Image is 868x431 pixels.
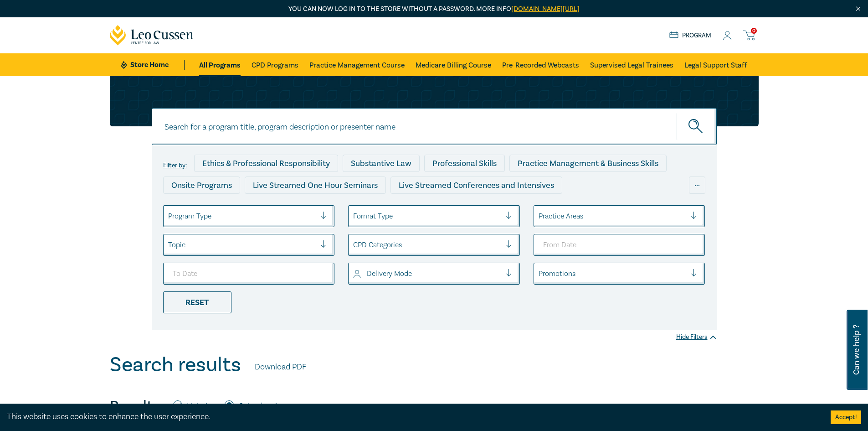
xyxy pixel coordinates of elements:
a: Medicare Billing Course [416,53,491,76]
input: select [539,211,540,221]
input: select [168,240,170,250]
input: select [353,240,355,250]
input: select [168,211,170,221]
a: Store Home [121,60,184,70]
input: select [539,269,540,279]
div: National Programs [526,198,610,216]
span: Can we help ? [852,315,861,384]
input: select [353,269,355,279]
input: select [353,211,355,221]
a: Download PDF [255,361,306,373]
div: Onsite Programs [163,177,240,194]
a: All Programs [199,53,241,76]
div: This website uses cookies to enhance the user experience. [7,411,817,423]
label: Calendar view [238,400,287,412]
div: Live Streamed One Hour Seminars [245,177,386,194]
div: ... [689,177,705,194]
a: Program [669,31,712,41]
a: Supervised Legal Trainees [590,53,673,76]
label: Filter by: [163,162,187,169]
div: Pre-Recorded Webcasts [312,198,417,216]
a: Practice Management Course [309,53,405,76]
h4: Results [110,397,160,415]
label: List view [187,400,217,412]
div: Reset [163,291,231,313]
div: 10 CPD Point Packages [421,198,521,216]
span: 0 [751,28,757,34]
input: From Date [534,234,705,256]
p: You can now log in to the store without a password. More info [110,4,759,14]
input: Search for a program title, program description or presenter name [152,108,717,145]
div: Hide Filters [676,332,717,342]
div: Practice Management & Business Skills [509,155,667,172]
button: Accept cookies [831,410,861,424]
div: Substantive Law [343,155,420,172]
a: Legal Support Staff [684,53,747,76]
h1: Search results [110,353,241,377]
input: To Date [163,263,335,285]
div: Live Streamed Conferences and Intensives [390,177,562,194]
a: [DOMAIN_NAME][URL] [511,5,580,13]
a: CPD Programs [252,53,298,76]
a: Pre-Recorded Webcasts [502,53,579,76]
div: Professional Skills [424,155,505,172]
div: Ethics & Professional Responsibility [194,155,338,172]
div: Live Streamed Practical Workshops [163,198,308,216]
img: Close [854,5,862,13]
